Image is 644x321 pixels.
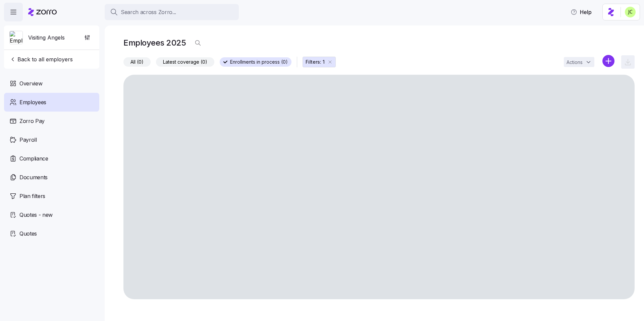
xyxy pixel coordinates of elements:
[19,117,45,125] span: Zorro Pay
[602,55,614,67] svg: add icon
[19,211,53,219] span: Quotes - new
[19,136,37,144] span: Payroll
[4,168,99,187] a: Documents
[19,154,48,163] span: Compliance
[19,79,42,88] span: Overview
[105,4,239,20] button: Search across Zorro...
[19,98,46,107] span: Employees
[19,192,45,200] span: Plan filters
[19,230,37,238] span: Quotes
[4,112,99,130] a: Zorro Pay
[571,8,592,16] span: Help
[625,7,636,17] img: 0d5040ea9766abea509702906ec44285
[28,34,65,42] span: Visiting Angels
[4,130,99,149] a: Payroll
[4,224,99,243] a: Quotes
[4,205,99,224] a: Quotes - new
[4,93,99,112] a: Employees
[4,74,99,93] a: Overview
[567,60,583,65] span: Actions
[163,58,207,66] span: Latest coverage (0)
[230,58,288,66] span: Enrollments in process (0)
[19,173,48,182] span: Documents
[564,57,594,67] button: Actions
[7,53,75,66] button: Back to all employers
[10,31,22,45] img: Employer logo
[9,55,73,63] span: Back to all employers
[4,187,99,205] a: Plan filters
[4,149,99,168] a: Compliance
[121,8,176,16] span: Search across Zorro...
[130,58,144,66] span: All (0)
[303,57,336,67] button: Filters: 1
[565,5,597,19] button: Help
[306,59,325,65] span: Filters: 1
[123,38,186,48] h1: Employees 2025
